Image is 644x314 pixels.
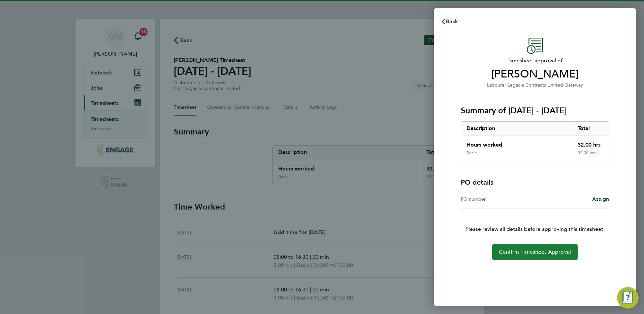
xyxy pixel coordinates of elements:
[565,82,583,88] span: Gateway
[592,195,609,203] a: Assign
[461,67,609,81] span: [PERSON_NAME]
[434,15,465,28] button: Back
[461,121,609,161] div: Summary of 25 - 31 Aug 2025
[506,82,508,88] span: ·
[487,82,506,88] span: Labourer
[461,178,493,187] h4: PO details
[499,249,571,255] span: Confirm Timesheet Approval
[461,135,572,150] div: Hours worked
[563,82,565,88] span: ·
[617,287,639,309] button: Engage Resource Center
[461,57,609,65] span: Timesheet approval of
[461,195,535,203] div: PO number
[592,196,609,202] span: Assign
[572,150,609,161] div: 32.00 hrs
[572,135,609,150] div: 32.00 hrs
[508,82,563,88] span: Legacie Contracts Limited
[453,209,617,233] p: Please review all details before approving this timesheet.
[572,122,609,135] div: Total
[461,105,609,116] h3: Summary of [DATE] - [DATE]
[446,18,458,25] span: Back
[492,244,578,260] button: Confirm Timesheet Approval
[461,122,572,135] div: Description
[466,150,477,156] div: Basic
